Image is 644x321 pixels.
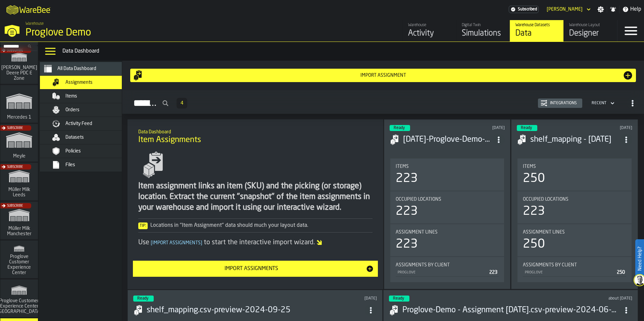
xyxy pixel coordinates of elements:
div: Title [523,197,626,202]
h2: button-Assignments [122,90,644,114]
span: Subscribe [7,204,23,208]
div: 223 [396,238,418,251]
div: ItemListCard- [128,119,383,289]
div: Designer [569,28,612,39]
div: 223 [523,205,545,218]
a: link-to-/wh/i/ad8a128b-0962-41b6-b9c5-f48cc7973f93/simulations [0,241,38,279]
div: StatList-item-PROGLOVE [396,268,499,277]
li: menu Activity Feed [40,117,134,131]
div: PROGLOVE [524,270,614,275]
div: Title [396,197,499,202]
div: stat-Items [517,158,632,191]
span: 4 [181,101,183,106]
div: Title [396,164,499,169]
div: Use to start the interactive import wizard. [138,238,372,247]
span: Import Assignments [149,241,204,245]
h2: Sub Title [138,128,372,135]
span: Tip: [138,222,148,229]
span: Occupied Locations [523,197,568,202]
span: Ready [521,126,532,130]
div: Title [396,262,499,268]
div: Digital Twin [462,23,504,27]
div: 223 [396,205,418,218]
a: link-to-/wh/i/e36b03eb-bea5-40ab-83a2-6422b9ded721/data [510,20,563,42]
div: Integrations [547,101,580,106]
div: status-3 2 [390,125,410,131]
li: menu Orders [40,103,134,117]
label: button-toggle-Menu [617,20,644,42]
label: button-toggle-Data Menu [41,45,60,58]
span: Subscribed [518,7,537,12]
li: menu Policies [40,144,134,158]
span: Orders [65,107,80,113]
span: Proglove Customer Experience Center [3,254,35,275]
li: menu Assignments [40,76,134,89]
div: Data Dashboard [62,47,641,55]
div: stat-Items [390,158,504,191]
span: Policies [65,148,81,154]
div: Warehouse Datasets [515,23,558,27]
a: link-to-/wh/i/e36b03eb-bea5-40ab-83a2-6422b9ded721/simulations [456,20,510,42]
a: link-to-/wh/i/e36b03eb-bea5-40ab-83a2-6422b9ded721/settings/billing [509,6,539,13]
div: DropdownMenuValue-Pavle Vasic [544,5,592,13]
li: menu Files [40,158,134,172]
div: ItemListCard-DashboardItemContainer [384,119,511,289]
span: Assignments [65,80,93,85]
div: Simulations [462,28,504,39]
div: Title [396,230,499,235]
span: Items [396,164,409,169]
div: Updated: 6/25/2024, 10:07:02 AM Created: 6/25/2024, 10:06:58 AM [522,296,632,301]
span: Datasets [65,135,84,140]
label: button-toggle-Notifications [607,6,619,13]
span: Mercedes 1 [6,115,33,120]
span: Subscribe [7,165,23,169]
span: [ [151,241,152,245]
a: link-to-/wh/i/e36b03eb-bea5-40ab-83a2-6422b9ded721/designer [563,20,617,42]
div: Proglove-Demo - Assignment 2024-06-24.csv-preview-2024-06-25 [402,305,620,316]
a: link-to-/wh/i/9ddcc54a-0a13-4fa4-8169-7a9b979f5f30/simulations [0,163,38,202]
div: stat-Occupied Locations [517,191,632,223]
div: Title [523,164,626,169]
div: 223 [396,172,418,185]
div: Menu Subscription [509,6,539,13]
div: stat-Assignments by Client [517,257,632,282]
div: shelf_mapping - 2024-09-26 [530,134,620,145]
section: card-AssignmentDashboardCard [517,157,632,283]
div: stat-Assignment lines [390,224,504,256]
div: stat-Assignment lines [517,224,632,256]
div: DropdownMenuValue-4 [589,99,616,107]
div: ItemListCard-DashboardItemContainer [511,119,638,289]
label: button-toggle-Help [620,5,644,13]
button: button-Integrations [538,99,582,108]
h3: [DATE]-Proglove-Demo-shelf_mapping.csv-preview-2024-10-15 [403,134,493,145]
section: card-AssignmentDashboardCard [390,157,505,283]
span: Assignments by Client [396,262,450,268]
div: status-3 2 [517,125,537,131]
span: Items [523,164,536,169]
div: Updated: 9/25/2024, 3:19:01 PM Created: 9/25/2024, 3:18:57 PM [266,296,377,301]
div: Proglove Demo [26,27,207,39]
span: ] [201,241,202,245]
div: Updated: 10/15/2024, 2:33:10 PM Created: 10/15/2024, 2:33:06 PM [458,126,505,130]
div: Title [523,230,626,235]
div: Warehouse [408,23,451,27]
span: Ready [393,297,404,301]
label: Need Help? [636,240,643,277]
span: Subscribe [7,126,23,130]
a: link-to-/wh/i/a24a3e22-db74-4543-ba93-f633e23cdb4e/simulations [0,85,38,124]
h3: shelf_mapping.csv-preview-2024-09-25 [147,305,364,316]
span: 250 [617,270,625,275]
h3: shelf_mapping - [DATE] [530,134,620,145]
span: Activity Feed [65,121,92,126]
span: Occupied Locations [396,197,441,202]
span: 223 [489,270,497,275]
span: Files [65,162,75,168]
div: title-Item Assignments [133,125,378,149]
div: Import assignment [144,73,623,78]
div: Data [515,28,558,39]
div: Title [523,262,626,268]
div: 250 [523,172,545,185]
